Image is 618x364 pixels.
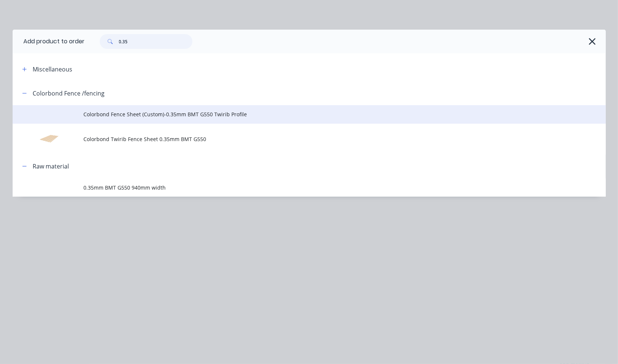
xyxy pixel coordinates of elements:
[119,34,192,49] input: Search...
[33,65,73,74] div: Miscellaneous
[84,110,501,118] span: Colorbond Fence Sheet (Custom)-0.35mm BMT G550 Twirib Profile
[84,135,501,143] span: Colorbond Twirib Fence Sheet 0.35mm BMT G550
[33,89,105,98] div: Colorbond Fence /fencing
[13,30,85,53] div: Add product to order
[84,184,501,191] span: 0.35mm BMT G550 940mm width
[33,162,69,171] div: Raw material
